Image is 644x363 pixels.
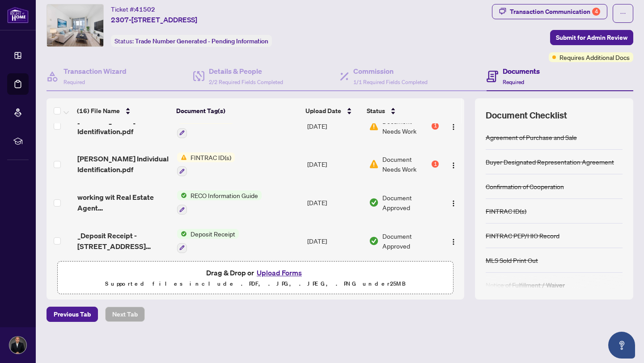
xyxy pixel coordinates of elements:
[111,4,155,14] div: Ticket #:
[450,238,457,245] img: Logo
[503,79,524,85] span: Required
[73,98,173,123] th: (16) File Name
[77,192,170,213] span: working wit Real Estate Agent [STREET_ADDRESS]pdf
[559,52,630,62] span: Requires Additional Docs
[177,229,239,253] button: Status IconDeposit Receipt
[111,35,272,47] div: Status:
[510,4,600,19] div: Transaction Communication
[304,107,365,145] td: [DATE]
[77,106,120,116] span: (16) File Name
[63,279,448,289] p: Supported files include .PDF, .JPG, .JPEG, .PNG under 25 MB
[446,119,461,133] button: Logo
[187,152,235,162] span: FINTRAC ID(s)
[486,109,567,122] span: Document Checklist
[64,79,85,85] span: Required
[177,114,235,138] button: Status IconFINTRAC ID(s)
[486,255,538,265] div: MLS Sold Print Out
[369,236,379,246] img: Document Status
[486,132,577,142] div: Agreement of Purchase and Sale
[556,30,627,45] span: Submit for Admin Review
[135,37,268,45] span: Trade Number Generated - Pending Information
[363,98,440,123] th: Status
[47,307,98,322] button: Previous Tab
[486,181,564,191] div: Confirmation of Cooperation
[47,4,103,46] img: IMG-C12170239_1.jpg
[305,106,341,116] span: Upload Date
[450,123,457,131] img: Logo
[135,5,155,13] span: 41502
[608,332,635,359] button: Open asap
[58,262,453,295] span: Drag & Drop orUpload FormsSupported files include .PDF, .JPG, .JPEG, .PNG under25MB
[382,154,430,174] span: Document Needs Work
[7,7,29,23] img: logo
[353,66,428,76] h4: Commission
[77,153,170,175] span: [PERSON_NAME] Individual Identification.pdf
[486,206,526,216] div: FINTRAC ID(s)
[492,4,607,19] button: Transaction Communication4
[432,160,439,168] div: 1
[382,193,439,212] span: Document Approved
[382,231,439,251] span: Document Approved
[486,157,614,167] div: Buyer Designated Representation Agreement
[209,79,283,85] span: 2/2 Required Fields Completed
[382,116,430,136] span: Document Needs Work
[592,8,600,16] div: 4
[369,198,379,207] img: Document Status
[77,230,170,252] span: _Deposit Receipt - [STREET_ADDRESS] 2307.pdf
[187,229,239,239] span: Deposit Receipt
[206,267,305,279] span: Drag & Drop or
[111,14,197,25] span: 2307-[STREET_ADDRESS]
[620,10,626,17] span: ellipsis
[304,183,365,222] td: [DATE]
[77,115,170,137] span: [PERSON_NAME] Individual Identifivation.pdf
[187,190,262,200] span: RECO Information Guide
[446,157,461,171] button: Logo
[450,200,457,207] img: Logo
[177,190,262,215] button: Status IconRECO Information Guide
[369,159,379,169] img: Document Status
[304,222,365,260] td: [DATE]
[432,122,439,130] div: 1
[173,98,302,123] th: Document Tag(s)
[503,66,540,76] h4: Documents
[353,79,428,85] span: 1/1 Required Fields Completed
[177,190,187,200] img: Status Icon
[486,231,559,241] div: FINTRAC PEP/HIO Record
[9,337,26,354] img: Profile Icon
[177,152,187,162] img: Status Icon
[446,234,461,248] button: Logo
[446,195,461,210] button: Logo
[177,152,235,177] button: Status IconFINTRAC ID(s)
[177,229,187,239] img: Status Icon
[254,267,305,279] button: Upload Forms
[369,121,379,131] img: Document Status
[105,307,145,322] button: Next Tab
[304,145,365,184] td: [DATE]
[450,162,457,169] img: Logo
[367,106,385,116] span: Status
[64,66,127,76] h4: Transaction Wizard
[209,66,283,76] h4: Details & People
[550,30,633,45] button: Submit for Admin Review
[302,98,363,123] th: Upload Date
[54,307,91,321] span: Previous Tab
